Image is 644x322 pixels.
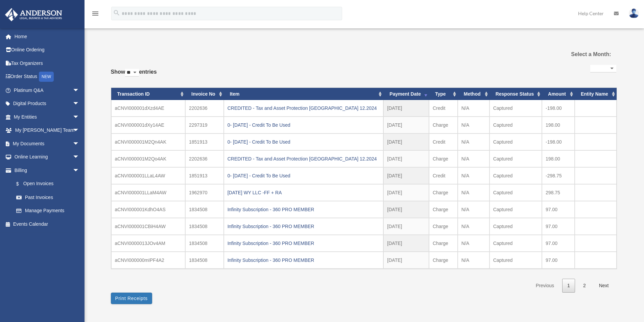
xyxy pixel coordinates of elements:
td: 2202636 [185,150,224,167]
div: CREDITED - Tax and Asset Protection [GEOGRAPHIC_DATA] 12.2024 [228,154,380,164]
span: arrow_drop_down [73,83,86,97]
td: [DATE] [383,167,429,184]
a: Previous [531,279,559,293]
td: Charge [429,201,458,218]
div: 0- [DATE] - Credit To Be Used [228,120,380,130]
div: Infinity Subscription - 360 PRO MEMBER [228,222,380,231]
td: 1834508 [185,235,224,252]
div: 0- [DATE] - Credit To Be Used [228,137,380,147]
td: -298.75 [542,167,575,184]
a: Manage Payments [9,204,90,218]
td: N/A [458,184,490,201]
td: Credit [429,133,458,150]
td: Captured [490,150,542,167]
td: [DATE] [383,201,429,218]
th: Item: activate to sort column ascending [224,88,384,100]
td: Captured [490,218,542,235]
td: -198.00 [542,100,575,117]
a: Order StatusNEW [5,70,90,84]
div: [DATE] WY LLC -FF + RA [228,188,380,197]
td: aCNVI000001CBiH4AW [111,218,186,235]
td: 97.00 [542,235,575,252]
td: N/A [458,201,490,218]
span: arrow_drop_down [73,97,86,111]
a: 1 [562,279,575,293]
a: menu [91,12,99,18]
a: 2 [578,279,591,293]
td: Captured [490,133,542,150]
th: Invoice No: activate to sort column ascending [185,88,224,100]
td: 198.00 [542,117,575,133]
a: Tax Organizers [5,56,90,70]
div: NEW [39,72,54,82]
td: Charge [429,235,458,252]
th: Entity Name: activate to sort column ascending [575,88,617,100]
td: aCNVI000001M2Qn4AK [111,133,186,150]
a: Platinum Q&Aarrow_drop_down [5,83,90,97]
label: Select a Month: [537,50,611,59]
td: aCNVI000001LLaM4AW [111,184,186,201]
td: aCNVI000001dXy14AE [111,117,186,133]
td: 2297319 [185,117,224,133]
td: Captured [490,117,542,133]
select: Showentries [125,69,139,77]
td: 97.00 [542,218,575,235]
i: search [113,9,120,17]
td: aCNVI000000mIPF4A2 [111,252,186,269]
th: Type: activate to sort column ascending [429,88,458,100]
td: [DATE] [383,184,429,201]
td: [DATE] [383,117,429,133]
div: CREDITED - Tax and Asset Protection [GEOGRAPHIC_DATA] 12.2024 [228,103,380,113]
i: menu [91,9,99,18]
td: N/A [458,117,490,133]
span: $ [20,180,23,188]
a: My [PERSON_NAME] Teamarrow_drop_down [5,124,90,137]
td: Captured [490,167,542,184]
a: Digital Productsarrow_drop_down [5,97,90,110]
td: [DATE] [383,218,429,235]
td: -198.00 [542,133,575,150]
button: Print Receipts [111,293,152,304]
td: N/A [458,150,490,167]
a: Online Learningarrow_drop_down [5,150,90,164]
a: Past Invoices [9,191,86,204]
td: 298.75 [542,184,575,201]
td: 1834508 [185,218,224,235]
td: Charge [429,252,458,269]
td: Captured [490,100,542,117]
td: N/A [458,235,490,252]
a: Next [594,279,614,293]
td: Captured [490,184,542,201]
td: Captured [490,201,542,218]
div: 0- [DATE] - Credit To Be Used [228,171,380,180]
span: arrow_drop_down [73,137,86,151]
td: [DATE] [383,150,429,167]
span: arrow_drop_down [73,110,86,124]
a: Billingarrow_drop_down [5,164,90,177]
td: Charge [429,150,458,167]
td: Captured [490,235,542,252]
td: aCNVI000001dXzd4AE [111,100,186,117]
td: N/A [458,218,490,235]
td: Charge [429,117,458,133]
td: [DATE] [383,252,429,269]
td: N/A [458,167,490,184]
td: 97.00 [542,201,575,218]
td: N/A [458,133,490,150]
span: arrow_drop_down [73,124,86,138]
a: My Entitiesarrow_drop_down [5,110,90,124]
td: aCNVI000001M2Qo4AK [111,150,186,167]
th: Transaction ID: activate to sort column ascending [111,88,186,100]
td: 1834508 [185,252,224,269]
div: Infinity Subscription - 360 PRO MEMBER [228,255,380,265]
td: 198.00 [542,150,575,167]
img: Anderson Advisors Platinum Portal [3,8,64,21]
th: Amount: activate to sort column ascending [542,88,575,100]
span: arrow_drop_down [73,164,86,177]
td: aCNVI000001LLaL4AW [111,167,186,184]
img: User Pic [629,8,639,18]
div: Infinity Subscription - 360 PRO MEMBER [228,205,380,214]
td: 2202636 [185,100,224,117]
td: Charge [429,218,458,235]
td: Captured [490,252,542,269]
